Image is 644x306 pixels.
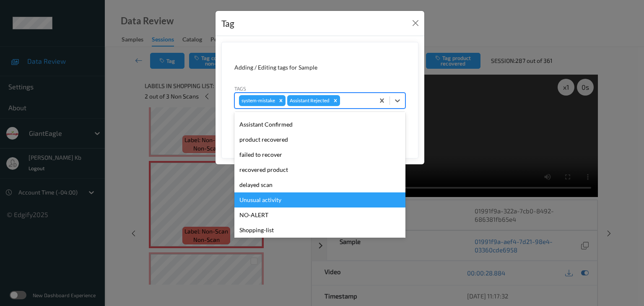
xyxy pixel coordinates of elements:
[234,63,405,72] div: Adding / Editing tags for Sample
[234,192,405,207] div: Unusual activity
[410,17,421,29] button: Close
[234,132,405,147] div: product recovered
[234,162,405,177] div: recovered product
[239,95,276,106] div: system-mistake
[234,147,405,162] div: failed to recover
[276,95,286,106] div: Remove system-mistake
[234,207,405,223] div: NO-ALERT
[234,85,246,92] label: Tags
[234,223,405,238] div: Shopping-list
[221,17,234,30] div: Tag
[234,177,405,192] div: delayed scan
[331,95,340,106] div: Remove Assistant Rejected
[287,95,331,106] div: Assistant Rejected
[234,117,405,132] div: Assistant Confirmed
